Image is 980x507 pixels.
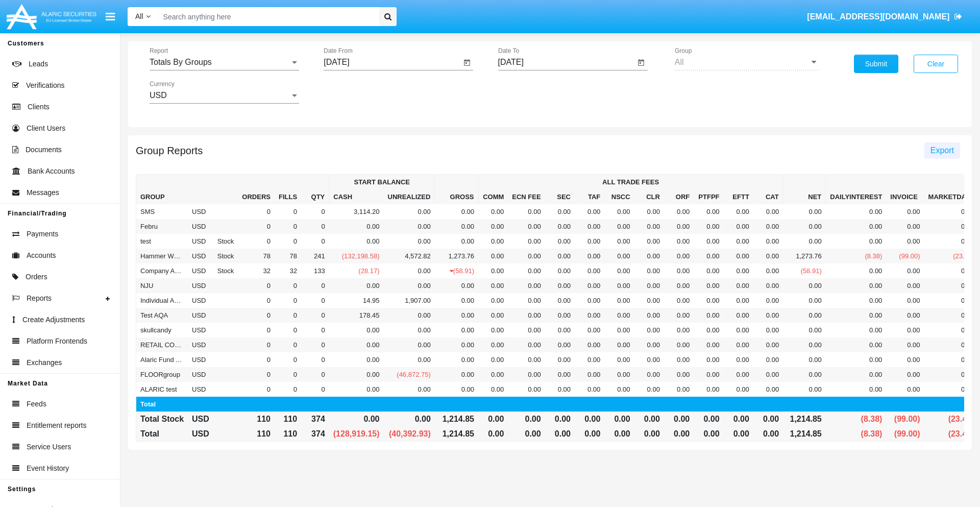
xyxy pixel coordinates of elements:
[136,308,188,323] td: Test AQA
[213,249,238,263] td: Stock
[664,263,694,278] td: 0.00
[329,323,384,337] td: 0.00
[275,219,301,234] td: 0
[802,3,967,31] a: [EMAIL_ADDRESS][DOMAIN_NAME]
[783,219,826,234] td: 0.00
[635,57,647,69] button: Open calendar
[724,337,753,352] td: 0.00
[136,263,188,278] td: Company AQA
[634,263,664,278] td: 0.00
[924,293,978,308] td: 0.00
[301,234,329,249] td: 0
[604,337,634,352] td: 0.00
[435,352,478,367] td: 0.00
[508,234,545,249] td: 0.00
[694,308,723,323] td: 0.00
[329,249,384,263] td: (132,198.58)
[724,308,753,323] td: 0.00
[508,337,545,352] td: 0.00
[634,352,664,367] td: 0.00
[545,204,575,219] td: 0.00
[886,219,924,234] td: 0.00
[478,263,508,278] td: 0.00
[783,352,826,367] td: 0.00
[188,323,213,337] td: USD
[136,234,188,249] td: test
[694,352,723,367] td: 0.00
[213,263,238,278] td: Stock
[136,352,188,367] td: Alaric Fund Accounts
[384,337,435,352] td: 0.00
[136,249,188,263] td: Hammer Web Lite
[301,352,329,367] td: 0
[783,175,826,205] th: Net
[826,204,887,219] td: 0.00
[694,278,723,293] td: 0.00
[807,12,949,21] span: [EMAIL_ADDRESS][DOMAIN_NAME]
[664,323,694,337] td: 0.00
[275,293,301,308] td: 0
[783,308,826,323] td: 0.00
[634,293,664,308] td: 0.00
[924,204,978,219] td: 0.00
[329,175,435,190] th: Start Balance
[158,7,376,26] input: Search
[575,219,604,234] td: 0.00
[886,323,924,337] td: 0.00
[136,278,188,293] td: NJU
[826,249,887,263] td: (8.38)
[188,234,213,249] td: USD
[27,420,87,431] span: Entitlement reports
[435,234,478,249] td: 0.00
[238,323,275,337] td: 0
[275,308,301,323] td: 0
[188,263,213,278] td: USD
[664,189,694,204] th: ORF
[664,219,694,234] td: 0.00
[188,204,213,219] td: USD
[924,249,978,263] td: (23.40)
[329,204,384,219] td: 3,114.20
[664,278,694,293] td: 0.00
[575,293,604,308] td: 0.00
[694,204,723,219] td: 0.00
[694,293,723,308] td: 0.00
[384,323,435,337] td: 0.00
[275,249,301,263] td: 78
[435,249,478,263] td: 1,273.76
[545,337,575,352] td: 0.00
[238,352,275,367] td: 0
[478,234,508,249] td: 0.00
[435,263,478,278] td: (58.91)
[545,249,575,263] td: 0.00
[634,219,664,234] td: 0.00
[329,278,384,293] td: 0.00
[508,219,545,234] td: 0.00
[329,352,384,367] td: 0.00
[5,2,98,32] img: Logo image
[435,337,478,352] td: 0.00
[604,219,634,234] td: 0.00
[188,337,213,352] td: USD
[136,175,188,205] th: Group
[275,323,301,337] td: 0
[664,249,694,263] td: 0.00
[461,57,473,69] button: Open calendar
[604,278,634,293] td: 0.00
[28,102,50,112] span: Clients
[478,293,508,308] td: 0.00
[886,293,924,308] td: 0.00
[924,337,978,352] td: 0.00
[384,308,435,323] td: 0.00
[783,323,826,337] td: 0.00
[301,249,329,263] td: 241
[826,352,887,367] td: 0.00
[238,219,275,234] td: 0
[783,293,826,308] td: 0.00
[213,234,238,249] td: Stock
[575,249,604,263] td: 0.00
[301,337,329,352] td: 0
[329,337,384,352] td: 0.00
[886,204,924,219] td: 0.00
[634,189,664,204] th: CLR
